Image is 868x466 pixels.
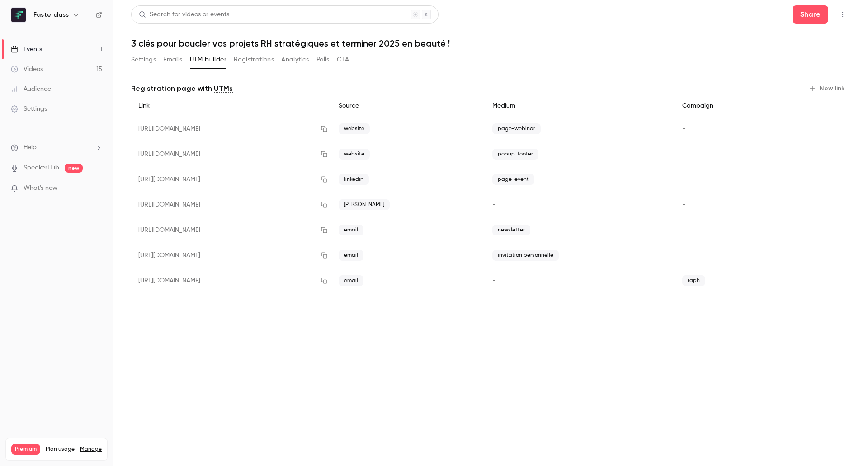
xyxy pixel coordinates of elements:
[316,52,330,67] button: Polls
[131,268,331,293] div: [URL][DOMAIN_NAME]
[131,38,850,49] h1: 3 clés pour boucler vos projets RH stratégiques et terminer 2025 en beauté !
[805,81,850,96] button: New link
[331,96,485,116] div: Source
[682,176,685,183] span: -
[80,446,102,453] a: Manage
[492,250,559,261] span: invitation personnelle
[131,96,331,116] div: Link
[339,225,363,235] span: email
[492,149,538,160] span: popup-footer
[131,141,331,167] div: [URL][DOMAIN_NAME]
[24,163,59,173] a: SpeakerHub
[11,8,26,22] img: Fasterclass
[793,5,828,24] button: Share
[682,151,685,157] span: -
[675,96,782,116] div: Campaign
[11,45,42,54] div: Events
[131,243,331,268] div: [URL][DOMAIN_NAME]
[492,278,495,284] span: -
[682,126,685,132] span: -
[339,123,370,134] span: website
[163,52,182,67] button: Emails
[11,65,43,74] div: Videos
[281,52,309,67] button: Analytics
[214,83,233,94] a: UTMs
[11,444,40,455] span: Premium
[46,446,75,453] span: Plan usage
[131,83,233,94] p: Registration page with
[682,275,705,286] span: raph
[131,52,156,67] button: Settings
[339,199,390,210] span: [PERSON_NAME]
[65,164,83,173] span: new
[131,167,331,192] div: [URL][DOMAIN_NAME]
[339,149,370,160] span: website
[339,275,363,286] span: email
[339,250,363,261] span: email
[131,116,331,142] div: [URL][DOMAIN_NAME]
[492,174,534,185] span: page-event
[337,52,349,67] button: CTA
[91,184,102,193] iframe: Noticeable Trigger
[131,217,331,243] div: [URL][DOMAIN_NAME]
[492,225,530,235] span: newsletter
[24,143,37,152] span: Help
[24,184,57,193] span: What's new
[131,192,331,217] div: [URL][DOMAIN_NAME]
[339,174,369,185] span: linkedin
[11,104,47,113] div: Settings
[682,252,685,259] span: -
[33,10,69,19] h6: Fasterclass
[11,85,51,94] div: Audience
[492,123,541,134] span: page-webinar
[682,227,685,233] span: -
[492,202,495,208] span: -
[139,10,229,19] div: Search for videos or events
[190,52,226,67] button: UTM builder
[11,143,102,152] li: help-dropdown-opener
[682,202,685,208] span: -
[234,52,274,67] button: Registrations
[485,96,675,116] div: Medium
